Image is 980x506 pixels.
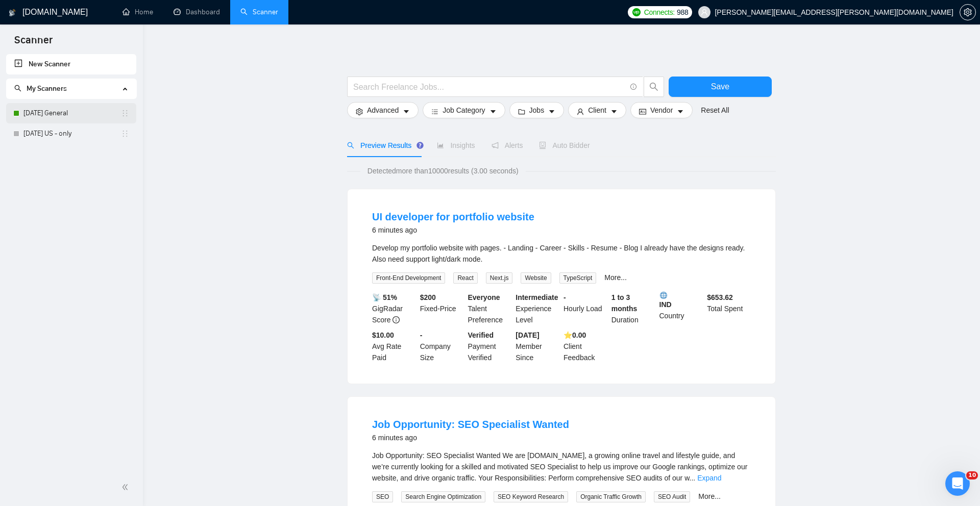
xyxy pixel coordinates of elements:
span: caret-down [677,108,684,115]
span: notification [492,142,499,149]
span: caret-down [403,108,410,115]
a: Expand [697,474,721,482]
div: 6 minutes ago [372,432,569,444]
span: caret-down [548,108,555,115]
button: search [644,77,664,97]
span: folder [518,108,525,115]
span: Auto Bidder [539,141,590,149]
span: Website [521,272,551,284]
div: Tooltip anchor [415,141,425,150]
div: 6 minutes ago [372,224,534,236]
span: Job Opportunity: SEO Specialist Wanted We are [DOMAIN_NAME], a growing online travel and lifestyl... [372,451,747,482]
a: searchScanner [240,8,278,16]
b: - [563,293,566,301]
span: info-circle [393,316,400,323]
iframe: Intercom live chat [945,471,970,496]
span: SEO [372,491,393,502]
span: caret-down [610,108,618,115]
a: homeHome [122,8,153,16]
a: More... [698,492,721,500]
div: Job Opportunity: SEO Specialist Wanted We are Thaiguide4u.com, a growing online travel and lifest... [372,450,751,484]
li: New Scanner [6,54,136,74]
b: IND [659,292,703,309]
a: New Scanner [14,54,128,74]
b: ⭐️ 0.00 [563,331,586,339]
span: 988 [677,7,688,18]
span: setting [960,8,975,16]
div: Avg Rate Paid [370,330,418,363]
span: user [577,108,584,115]
b: $ 200 [420,293,436,301]
a: More... [604,273,627,282]
a: Job Opportunity: SEO Specialist Wanted [372,419,569,430]
li: Monday US - only [6,123,136,144]
span: caret-down [489,108,497,115]
div: Country [657,292,705,325]
span: My Scanners [27,84,67,93]
div: Company Size [418,330,466,363]
span: Search Engine Optimization [401,491,485,502]
span: Detected more than 10000 results (3.00 seconds) [360,165,526,176]
span: holder [121,109,129,117]
span: 10 [966,471,978,479]
span: bars [431,108,438,115]
li: Monday General [6,103,136,123]
span: ... [690,474,696,482]
span: search [14,85,21,92]
span: Alerts [492,141,523,149]
span: Front-End Development [372,272,445,284]
button: folderJobscaret-down [509,102,565,118]
div: Member Since [513,330,561,363]
b: 1 to 3 months [611,293,638,313]
span: user [701,9,708,16]
a: Reset All [701,105,729,116]
div: Client Feedback [561,330,609,363]
b: Everyone [468,293,500,301]
b: $ 653.62 [707,293,733,301]
b: [DATE] [516,331,539,339]
span: Preview Results [347,141,421,149]
img: logo [9,5,16,21]
div: Total Spent [705,292,753,325]
span: Insights [437,141,475,149]
span: idcard [639,108,646,115]
span: double-left [121,482,132,492]
span: Advanced [367,105,399,116]
div: Experience Level [513,292,561,325]
span: SEO Audit [654,491,690,502]
span: Connects: [644,7,675,18]
img: 🌐 [660,292,667,299]
span: SEO Keyword Research [494,491,568,502]
span: Save [711,80,729,93]
b: $10.00 [372,331,394,339]
b: Intermediate [516,293,558,301]
span: search [644,82,664,91]
span: Scanner [6,33,61,54]
b: Verified [468,331,494,339]
img: upwork-logo.png [632,8,641,16]
a: [DATE] General [23,103,121,123]
span: Vendor [650,105,673,116]
span: holder [121,130,129,138]
a: UI developer for portfolio website [372,211,534,222]
span: My Scanners [14,84,67,93]
span: robot [539,142,546,149]
div: Hourly Load [561,292,609,325]
div: GigRadar Score [370,292,418,325]
span: TypeScript [559,272,597,284]
span: React [453,272,477,284]
a: setting [960,8,976,16]
div: Payment Verified [466,330,514,363]
b: - [420,331,423,339]
div: Develop my portfolio website with pages. - Landing - Career - Skills - Resume - Blog I already ha... [372,242,751,265]
span: search [347,142,354,149]
span: Next.js [486,272,513,284]
button: setting [960,4,976,20]
div: Duration [609,292,657,325]
div: Talent Preference [466,292,514,325]
span: Client [588,105,606,116]
button: barsJob Categorycaret-down [423,102,505,118]
a: [DATE] US - only [23,123,121,144]
div: Fixed-Price [418,292,466,325]
button: idcardVendorcaret-down [630,102,693,118]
